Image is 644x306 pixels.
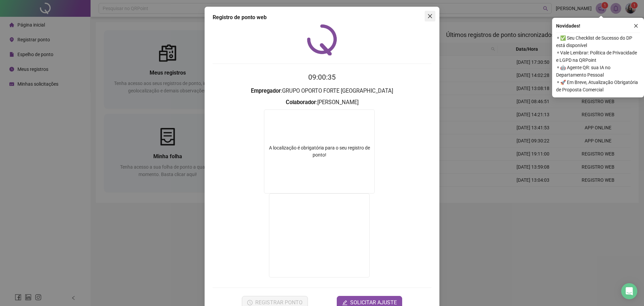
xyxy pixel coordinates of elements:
[425,11,435,21] button: Close
[213,98,431,107] h3: : [PERSON_NAME]
[556,34,640,49] span: ⚬ ✅ Seu Checklist de Sucesso do DP está disponível
[621,283,637,299] div: Open Intercom Messenger
[264,144,374,159] div: A localização é obrigatória para o seu registro de ponto!
[556,22,580,30] span: Novidades !
[556,49,640,64] span: ⚬ Vale Lembrar: Política de Privacidade e LGPD na QRPoint
[213,87,431,95] h3: : GRUPO OPORTO FORTE [GEOGRAPHIC_DATA]
[307,24,337,55] img: QRPoint
[556,64,640,79] span: ⚬ 🤖 Agente QR: sua IA no Departamento Pessoal
[308,73,336,81] time: 09:00:35
[634,24,638,28] span: close
[427,13,433,19] span: close
[213,13,431,21] div: Registro de ponto web
[286,99,316,105] strong: Colaborador
[251,88,281,94] strong: Empregador
[342,300,347,305] span: edit
[556,79,640,93] span: ⚬ 🚀 Em Breve, Atualização Obrigatória de Proposta Comercial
